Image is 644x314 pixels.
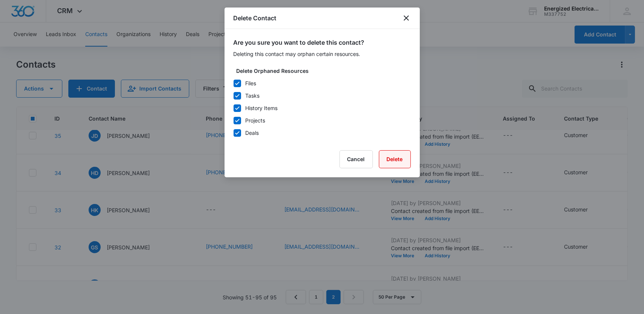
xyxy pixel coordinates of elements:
h2: Are you sure you want to delete this contact? [234,38,411,47]
h1: Delete Contact [234,14,277,23]
p: Deleting this contact may orphan certain resources. [234,50,411,58]
div: Files [246,79,256,87]
button: close [402,14,411,23]
button: Delete [379,150,411,168]
button: Cancel [339,150,373,168]
label: Delete Orphaned Resources [237,67,414,75]
div: History Items [246,104,278,112]
div: Deals [246,129,259,137]
div: Tasks [246,92,260,100]
div: Projects [246,116,265,124]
